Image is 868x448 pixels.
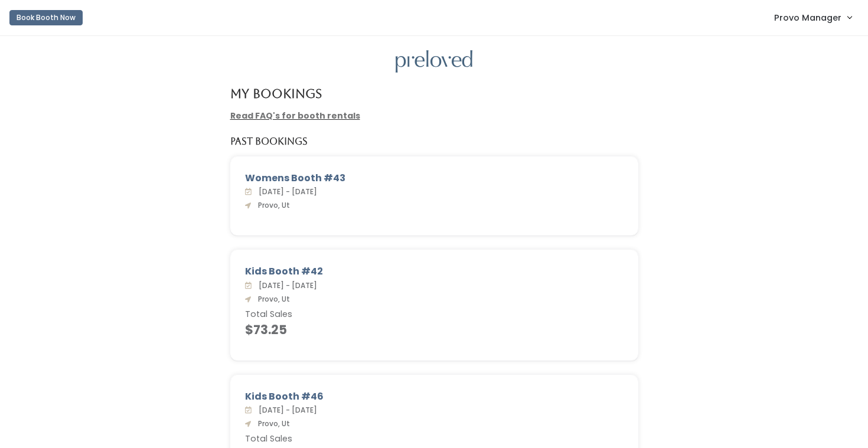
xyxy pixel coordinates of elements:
img: preloved logo [396,50,472,73]
span: Provo, Ut [253,200,290,210]
a: Book Booth Now [9,5,83,31]
h6: Total Sales [245,434,624,444]
h6: Total Sales [245,310,624,319]
h4: My Bookings [230,87,322,100]
a: Read FAQ's for booth rentals [230,110,360,122]
div: Kids Booth #42 [245,264,624,279]
span: Provo, Ut [253,418,290,429]
span: [DATE] - [DATE] [254,280,317,290]
a: Provo Manager [762,5,863,30]
span: Provo Manager [774,11,841,24]
div: Kids Booth #46 [245,390,624,404]
button: Book Booth Now [9,10,83,25]
span: [DATE] - [DATE] [254,405,317,415]
h5: Past Bookings [230,136,308,147]
span: [DATE] - [DATE] [254,187,317,197]
h4: $73.25 [245,323,624,336]
span: Provo, Ut [253,294,290,304]
div: Womens Booth #43 [245,171,624,185]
